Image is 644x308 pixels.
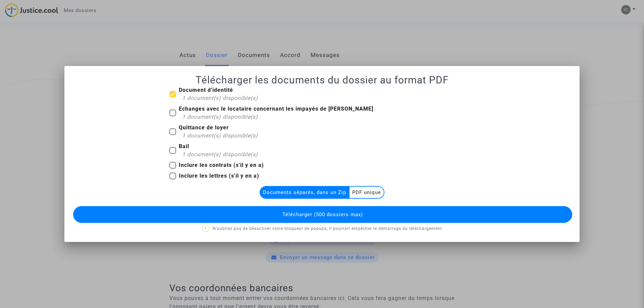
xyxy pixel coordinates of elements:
[72,225,572,233] p: N'oubliez pas de désactiver votre bloqueur de popups, il pourrait empêcher le démarrage du téléch...
[282,211,363,218] span: Télécharger (500 dossiers max)
[179,143,189,149] b: Bail
[179,173,259,179] b: Inclure les lettres (s'il y en a)
[182,95,258,101] span: 1 document(s) disponible(s)
[72,74,572,86] h1: Télécharger les documents du dossier au format PDF
[179,162,264,168] b: Inclure les contrats (s'il y en a)
[73,206,572,223] button: Télécharger (500 dossiers max)
[205,227,207,231] span: ?
[179,106,373,112] b: Echanges avec le locataire concernant les impayés de [PERSON_NAME]
[182,114,258,120] span: 1 document(s) disponible(s)
[350,187,384,198] multi-toggle-item: PDF unique
[182,132,258,139] span: 1 document(s) disponible(s)
[179,124,229,131] b: Quittance de loyer
[260,187,350,198] multi-toggle-item: Documents séparés, dans un Zip
[182,151,258,158] span: 1 document(s) disponible(s)
[179,87,233,93] b: Document d'identité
